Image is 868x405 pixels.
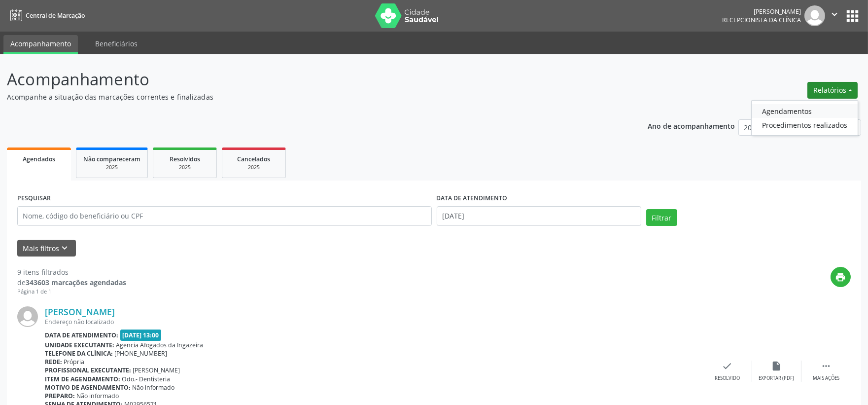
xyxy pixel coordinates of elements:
div: 2025 [160,164,209,171]
button: Relatórios [807,82,858,99]
b: Data de atendimento: [45,331,118,339]
input: Selecione um intervalo [437,206,641,226]
span: Própria [64,358,85,366]
p: Ano de acompanhamento [648,119,735,132]
ul: Relatórios [751,100,858,136]
p: Acompanhe a situação das marcações correntes e finalizadas [7,92,605,102]
b: Telefone da clínica: [45,349,113,358]
button:  [825,5,844,26]
a: Acompanhamento [3,35,78,54]
span: Odo.- Dentisteria [122,375,171,383]
b: Rede: [45,358,62,366]
i:  [821,361,832,371]
img: img [804,5,825,26]
span: Central de Marcação [26,11,85,20]
span: Recepcionista da clínica [722,16,801,24]
a: [PERSON_NAME] [45,306,115,317]
span: Agencia Afogados da Ingazeira [116,341,204,349]
label: DATA DE ATENDIMENTO [437,191,508,206]
span: Resolvidos [170,155,200,163]
label: PESQUISAR [17,191,51,206]
i:  [829,9,840,20]
button: print [831,267,851,287]
span: Não informado [77,392,119,400]
div: 9 itens filtrados [17,267,126,277]
input: Nome, código do beneficiário ou CPF [17,206,432,226]
div: [PERSON_NAME] [722,7,801,16]
button: Mais filtroskeyboard_arrow_down [17,240,76,257]
b: Motivo de agendamento: [45,383,131,392]
a: Beneficiários [88,35,144,52]
b: Unidade executante: [45,341,114,349]
span: Não informado [133,383,175,392]
span: Agendados [23,155,55,163]
a: Agendamentos [752,104,858,118]
p: Acompanhamento [7,67,605,92]
div: 2025 [229,164,278,171]
i: print [835,272,846,283]
a: Procedimentos realizados [752,118,858,132]
b: Profissional executante: [45,366,131,374]
div: de [17,277,126,288]
div: 2025 [83,164,140,171]
i: keyboard_arrow_down [60,243,70,254]
b: Preparo: [45,392,75,400]
i: insert_drive_file [771,361,782,371]
div: Página 1 de 1 [17,288,126,296]
span: [DATE] 13:00 [120,330,162,341]
button: apps [844,7,861,25]
span: Não compareceram [83,155,140,163]
div: Endereço não localizado [45,318,703,326]
a: Central de Marcação [7,7,85,24]
div: Resolvido [715,375,740,382]
button: Filtrar [646,209,677,226]
b: Item de agendamento: [45,375,120,383]
strong: 343603 marcações agendadas [26,278,126,287]
div: Mais ações [813,375,839,382]
span: [PHONE_NUMBER] [115,349,168,358]
span: [PERSON_NAME] [133,366,180,374]
div: Exportar (PDF) [759,375,795,382]
span: Cancelados [238,155,271,163]
img: img [17,306,38,327]
i: check [722,361,733,371]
